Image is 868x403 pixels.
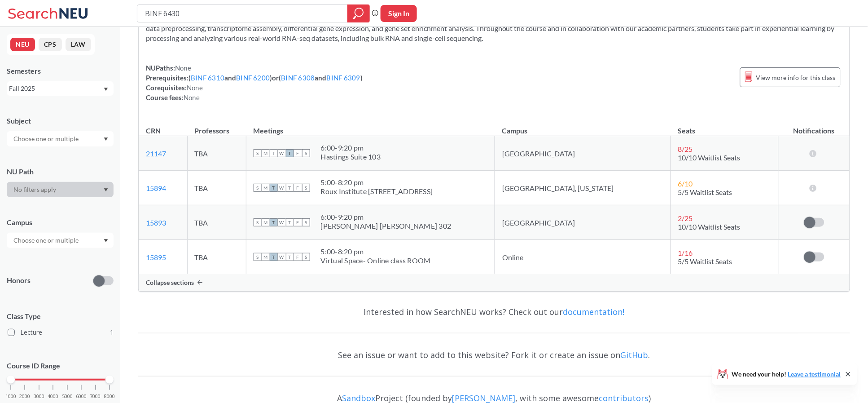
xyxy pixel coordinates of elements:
[254,253,262,261] span: S
[9,84,103,93] div: Fall 2025
[7,311,114,321] span: Class Type
[302,218,310,226] span: S
[7,217,114,227] div: Campus
[7,167,114,177] div: NU Path
[187,240,246,275] td: TBA
[138,299,850,325] div: Interested in how SearchNEU works? Check out our
[327,74,360,82] a: BINF 6309
[678,145,693,153] span: 8 / 25
[254,149,262,157] span: S
[104,239,108,243] svg: Dropdown arrow
[321,247,431,256] div: 5:00 - 8:20 pm
[8,327,114,338] label: Lecture
[187,171,246,205] td: TBA
[146,149,166,158] a: 21147
[779,117,850,136] th: Notifications
[321,221,452,230] div: [PERSON_NAME] [PERSON_NAME] 302
[321,143,381,152] div: 6:00 - 9:20 pm
[254,218,262,226] span: S
[9,235,84,246] input: Choose one or multiple
[294,184,302,192] span: F
[788,370,841,378] a: Leave a testimonial
[10,38,35,51] button: NEU
[138,385,850,403] div: A Project (founded by , with some awesome )
[262,218,270,226] span: M
[270,253,278,261] span: T
[7,361,114,371] p: Course ID Range
[138,342,850,368] div: See an issue or want to add to this website? Fork it or create an issue on .
[294,253,302,261] span: F
[62,394,73,399] span: 5000
[184,93,200,102] span: None
[278,218,286,226] span: W
[104,88,108,91] svg: Dropdown arrow
[187,205,246,240] td: TBA
[671,117,779,136] th: Seats
[7,233,114,248] div: Dropdown arrow
[146,279,194,287] span: Collapse sections
[286,253,294,261] span: T
[39,38,62,51] button: CPS
[262,184,270,192] span: M
[270,149,278,157] span: T
[7,116,114,126] div: Subject
[678,188,732,196] span: 5/5 Waitlist Seats
[19,394,30,399] span: 2000
[302,149,310,157] span: S
[286,184,294,192] span: T
[278,253,286,261] span: W
[104,188,108,192] svg: Dropdown arrow
[286,149,294,157] span: T
[175,64,191,72] span: None
[7,275,31,286] p: Honors
[286,218,294,226] span: T
[104,394,115,399] span: 8000
[281,74,315,82] a: BINF 6308
[563,306,625,317] a: documentation!
[294,218,302,226] span: F
[146,218,166,227] a: 15893
[5,394,16,399] span: 1000
[66,38,91,51] button: LAW
[48,394,58,399] span: 4000
[495,205,671,240] td: [GEOGRAPHIC_DATA]
[7,81,114,96] div: Fall 2025Dropdown arrow
[7,131,114,146] div: Dropdown arrow
[76,394,87,399] span: 6000
[270,184,278,192] span: T
[246,117,495,136] th: Meetings
[146,253,166,261] a: 15895
[236,74,270,82] a: BINF 6200
[270,218,278,226] span: T
[7,66,114,76] div: Semesters
[262,253,270,261] span: M
[34,394,44,399] span: 3000
[732,371,841,377] span: We need your help!
[146,63,363,102] div: NUPaths: Prerequisites: ( and ) or ( and ) Corequisites: Course fees:
[381,5,417,22] button: Sign In
[353,7,364,20] svg: magnifying glass
[495,136,671,171] td: [GEOGRAPHIC_DATA]
[678,257,732,266] span: 5/5 Waitlist Seats
[254,184,262,192] span: S
[678,153,741,162] span: 10/10 Waitlist Seats
[495,240,671,275] td: Online
[621,350,649,360] a: GitHub
[678,179,693,188] span: 6 / 10
[302,184,310,192] span: S
[110,328,114,337] span: 1
[321,187,433,196] div: Roux Institute [STREET_ADDRESS]
[678,248,693,257] span: 1 / 16
[187,84,203,92] span: None
[144,6,341,21] input: Class, professor, course number, "phrase"
[139,274,850,291] div: Collapse sections
[191,74,224,82] a: BINF 6310
[495,117,671,136] th: Campus
[146,184,166,192] a: 15894
[104,137,108,141] svg: Dropdown arrow
[146,126,161,136] div: CRN
[187,136,246,171] td: TBA
[756,72,836,83] span: View more info for this class
[678,214,693,222] span: 2 / 25
[278,184,286,192] span: W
